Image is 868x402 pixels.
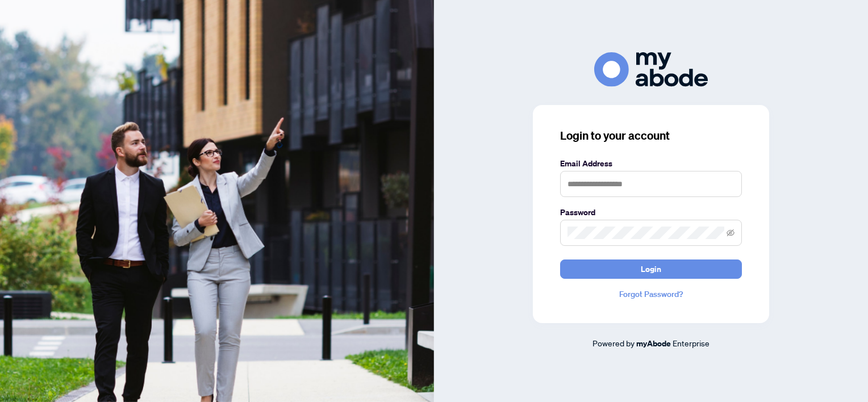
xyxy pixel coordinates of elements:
[560,206,742,219] label: Password
[594,52,708,87] img: ma-logo
[641,260,661,278] span: Login
[727,229,735,237] span: eye-invisible
[560,288,742,300] a: Forgot Password?
[592,338,635,348] span: Powered by
[560,157,742,170] label: Email Address
[636,337,671,350] a: myAbode
[673,338,710,348] span: Enterprise
[560,259,742,279] button: Login
[560,128,742,144] h3: Login to your account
